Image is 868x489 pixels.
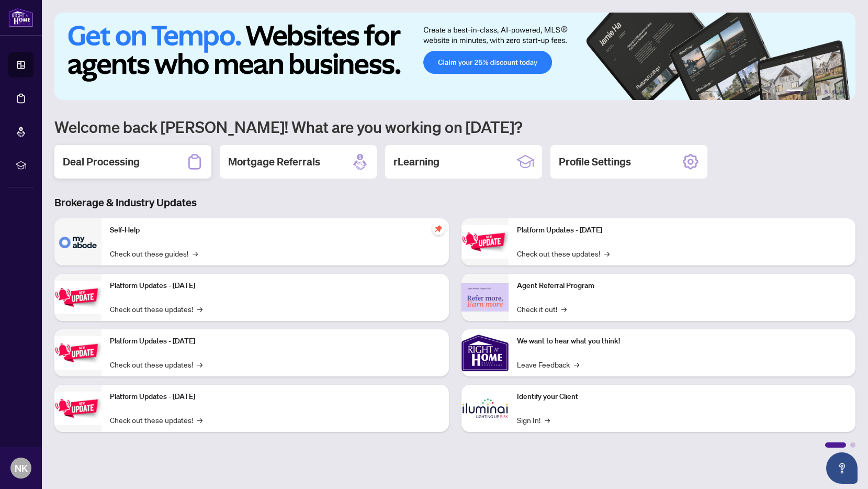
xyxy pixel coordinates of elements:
[604,248,610,259] span: →
[197,359,202,370] span: →
[517,248,610,259] a: Check out these updates!→
[786,90,803,94] button: 1
[574,359,579,370] span: →
[54,195,855,210] h3: Brokerage & Industry Updates
[517,336,848,347] p: We want to hear what you think!
[461,225,509,258] img: Platform Updates - June 23, 2025
[517,303,567,315] a: Check it out!→
[824,90,828,94] button: 4
[517,225,848,236] p: Platform Updates - [DATE]
[461,385,509,432] img: Identify your Client
[832,90,837,94] button: 5
[193,248,198,259] span: →
[461,329,509,376] img: We want to hear what you think!
[517,359,579,370] a: Leave Feedback→
[432,223,445,235] span: pushpin
[545,414,550,426] span: →
[54,117,855,137] h1: Welcome back [PERSON_NAME]! What are you working on [DATE]?
[54,13,855,100] img: Slide 0
[559,154,631,169] h2: Profile Settings
[826,452,858,484] button: Open asap
[54,336,102,369] img: Platform Updates - July 21, 2025
[816,90,820,94] button: 3
[841,90,845,94] button: 6
[197,303,202,315] span: →
[110,248,198,259] a: Check out these guides!→
[393,154,439,169] h2: rLearning
[8,8,33,27] img: logo
[561,303,567,315] span: →
[15,461,28,475] span: NK
[54,218,102,265] img: Self-Help
[807,90,811,94] button: 2
[63,154,140,169] h2: Deal Processing
[197,414,202,426] span: →
[54,392,102,425] img: Platform Updates - July 8, 2025
[517,280,848,292] p: Agent Referral Program
[110,336,441,347] p: Platform Updates - [DATE]
[110,359,202,370] a: Check out these updates!→
[517,414,550,426] a: Sign In!→
[461,283,509,312] img: Agent Referral Program
[228,154,320,169] h2: Mortgage Referrals
[110,414,202,426] a: Check out these updates!→
[517,391,848,403] p: Identify your Client
[54,281,102,314] img: Platform Updates - September 16, 2025
[110,303,202,315] a: Check out these updates!→
[110,225,441,236] p: Self-Help
[110,391,441,403] p: Platform Updates - [DATE]
[110,280,441,292] p: Platform Updates - [DATE]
